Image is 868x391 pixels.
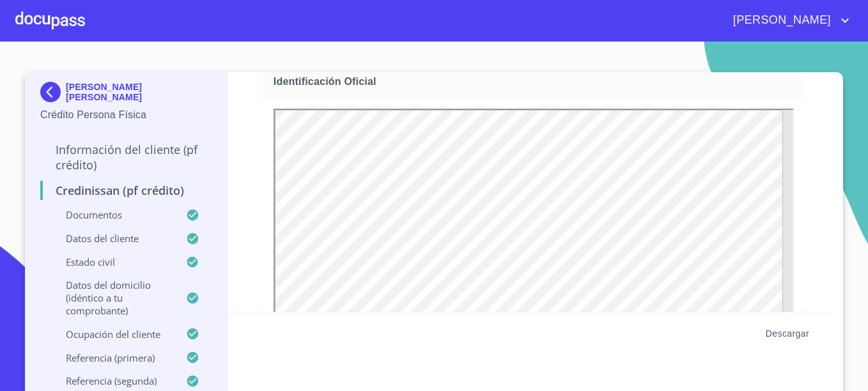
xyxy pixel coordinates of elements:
button: account of current user [724,10,853,31]
p: Estado civil [40,256,186,268]
p: [PERSON_NAME] [PERSON_NAME] [66,82,212,102]
span: Descargar [766,326,809,342]
p: Crédito Persona Física [40,107,212,123]
button: Descargar [761,322,814,346]
p: Referencia (primera) [40,351,186,364]
p: Credinissan (PF crédito) [40,183,212,198]
div: [PERSON_NAME] [PERSON_NAME] [40,82,212,107]
p: Datos del domicilio (idéntico a tu comprobante) [40,279,186,317]
p: Documentos [40,208,186,221]
span: [PERSON_NAME] [724,10,837,31]
p: Ocupación del Cliente [40,328,186,341]
p: Referencia (segunda) [40,374,186,387]
p: Información del cliente (PF crédito) [40,142,212,172]
p: Datos del cliente [40,232,186,245]
img: Docupass spot blue [40,82,66,102]
span: Identificación Oficial [274,75,796,88]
